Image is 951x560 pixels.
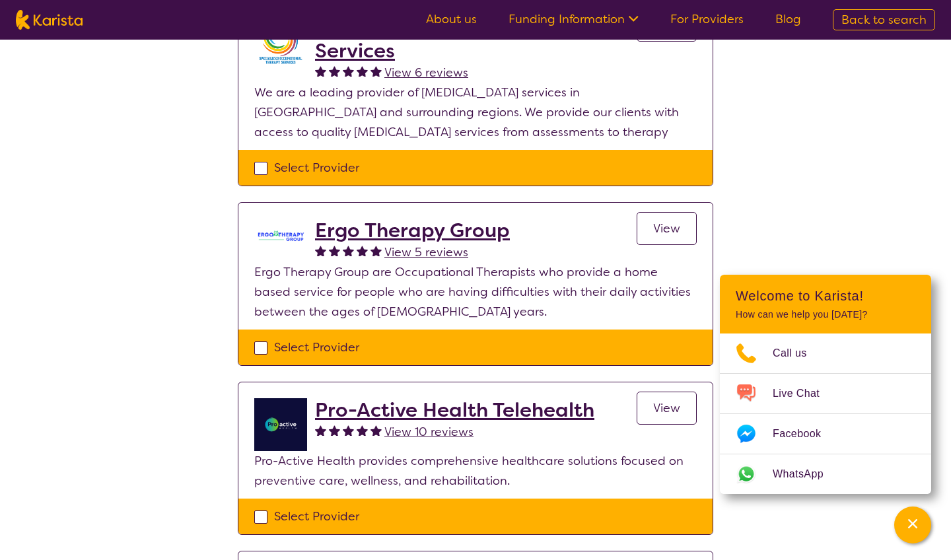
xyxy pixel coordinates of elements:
[370,65,382,77] img: fullstar
[343,65,354,77] img: fullstar
[426,11,477,27] a: About us
[343,425,354,436] img: fullstar
[384,242,468,262] a: View 5 reviews
[315,245,326,256] img: fullstar
[833,9,935,30] a: Back to search
[773,384,835,403] span: Live Chat
[773,424,837,444] span: Facebook
[841,12,927,28] span: Back to search
[773,464,839,484] span: WhatsApp
[736,288,915,304] h2: Welcome to Karista!
[329,65,340,77] img: fullstar
[357,425,368,436] img: fullstar
[384,65,468,81] span: View 6 reviews
[720,275,931,494] div: Channel Menu
[329,245,340,256] img: fullstar
[894,507,931,543] button: Channel Menu
[720,454,931,494] a: Web link opens in a new tab.
[329,425,340,436] img: fullstar
[653,400,680,416] span: View
[637,212,697,245] a: View
[254,15,307,68] img: vtv5ldhuy448mldqslni.jpg
[357,65,368,77] img: fullstar
[384,244,468,260] span: View 5 reviews
[254,262,697,322] p: Ergo Therapy Group are Occupational Therapists who provide a home based service for people who ar...
[254,83,697,142] p: We are a leading provider of [MEDICAL_DATA] services in [GEOGRAPHIC_DATA] and surrounding regions...
[254,219,307,252] img: j2t6pnkwm7fb0fx62ebc.jpg
[384,424,474,440] span: View 10 reviews
[357,245,368,256] img: fullstar
[315,65,326,77] img: fullstar
[637,392,697,425] a: View
[384,422,474,442] a: View 10 reviews
[16,10,83,30] img: Karista logo
[653,221,680,236] span: View
[720,333,931,494] ul: Choose channel
[254,451,697,491] p: Pro-Active Health provides comprehensive healthcare solutions focused on preventive care, wellnes...
[384,63,468,83] a: View 6 reviews
[343,245,354,256] img: fullstar
[509,11,639,27] a: Funding Information
[775,11,801,27] a: Blog
[315,398,594,422] a: Pro-Active Health Telehealth
[370,425,382,436] img: fullstar
[254,398,307,451] img: ymlb0re46ukcwlkv50cv.png
[736,309,915,320] p: How can we help you [DATE]?
[315,219,510,242] a: Ergo Therapy Group
[370,245,382,256] img: fullstar
[315,425,326,436] img: fullstar
[773,343,823,363] span: Call us
[670,11,744,27] a: For Providers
